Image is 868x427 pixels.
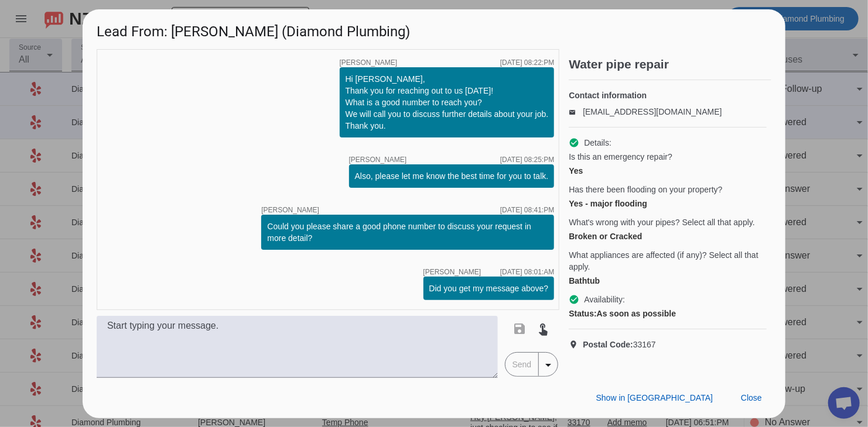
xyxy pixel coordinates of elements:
mat-icon: email [569,109,583,115]
span: Details: [584,137,611,149]
strong: Postal Code: [583,340,633,349]
mat-icon: arrow_drop_down [541,358,555,372]
button: Show in [GEOGRAPHIC_DATA] [587,388,722,409]
div: Did you get my message above?​ [429,283,549,294]
strong: Status: [569,309,596,318]
mat-icon: check_circle [569,294,579,305]
div: Yes - major flooding [569,198,767,209]
mat-icon: check_circle [569,137,579,148]
span: Close [741,393,762,402]
div: Could you please share a good phone number to discuss your request in more detail?​ [267,221,548,244]
span: Availability: [584,294,625,305]
h4: Contact information [569,89,767,101]
div: Hi [PERSON_NAME], Thank you for reaching out to us [DATE]! What is a good number to reach you? We... [346,73,549,132]
span: [PERSON_NAME] [423,268,481,276]
div: Also, please let me know the best time for you to talk.​ [355,170,549,182]
span: [PERSON_NAME] [261,206,319,213]
span: [PERSON_NAME] [349,156,407,163]
span: Show in [GEOGRAPHIC_DATA] [596,393,713,402]
a: [EMAIL_ADDRESS][DOMAIN_NAME] [583,107,722,116]
span: [PERSON_NAME] [340,59,398,66]
h2: Water pipe repair [569,58,771,70]
div: Broken or Cracked [569,230,767,242]
div: Bathtub [569,275,767,287]
span: 33167 [583,339,656,350]
mat-icon: location_on [569,340,583,349]
div: [DATE] 08:22:PM [500,59,554,66]
div: [DATE] 08:25:PM [500,156,554,163]
span: What appliances are affected (if any)? Select all that apply. [569,249,767,273]
div: As soon as possible [569,308,767,319]
button: Close [732,388,771,409]
span: Has there been flooding on your property? [569,184,722,195]
span: What's wrong with your pipes? Select all that apply. [569,216,755,228]
h1: Lead From: [PERSON_NAME] (Diamond Plumbing) [83,9,785,49]
div: Yes [569,165,767,177]
div: [DATE] 08:01:AM [500,268,554,276]
div: [DATE] 08:41:PM [500,206,554,213]
span: Is this an emergency repair? [569,151,672,163]
mat-icon: touch_app [536,322,551,336]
